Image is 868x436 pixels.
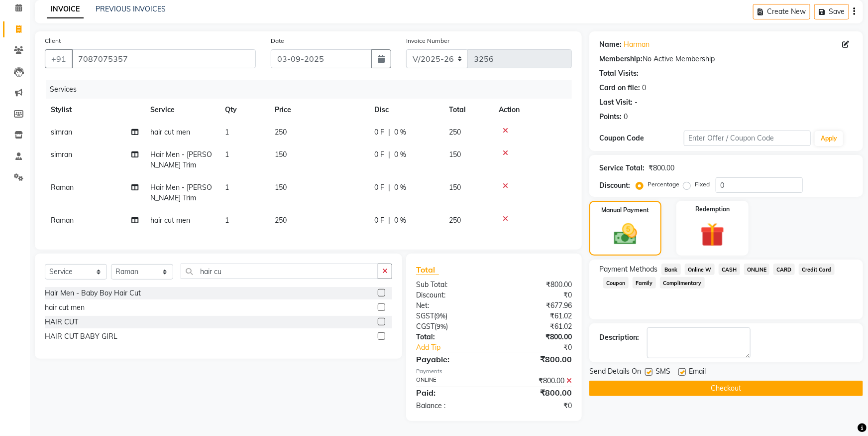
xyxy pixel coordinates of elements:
span: 0 % [394,215,406,226]
div: Points: [599,112,622,122]
div: Paid: [409,387,494,399]
div: ₹800.00 [494,353,580,365]
span: Hair Men - [PERSON_NAME] Trim [150,183,212,202]
a: PREVIOUS INVOICES [96,4,166,13]
div: ₹800.00 [649,163,674,173]
div: Payable: [409,353,494,365]
span: 250 [449,216,461,225]
div: ( ) [409,311,494,321]
div: Service Total: [599,163,645,173]
th: Action [493,99,572,121]
div: Description: [599,332,639,343]
span: Complimentary [660,277,705,289]
button: Create New [753,4,810,19]
a: Harman [624,39,650,50]
span: CARD [773,264,795,275]
div: Discount: [599,180,630,191]
div: ₹61.02 [494,311,580,321]
div: Sub Total: [409,280,494,290]
span: Online W [685,264,715,275]
th: Disc [368,99,443,121]
div: - [635,97,638,108]
div: ₹800.00 [494,280,580,290]
th: Total [443,99,493,121]
div: ₹677.96 [494,300,580,311]
div: HAIR CUT BABY GIRL [45,331,117,342]
span: | [388,215,390,226]
div: ₹800.00 [494,332,580,342]
button: Save [814,4,849,19]
div: Membership: [599,54,643,64]
label: Percentage [648,180,679,189]
span: 250 [275,216,287,225]
label: Date [271,36,284,45]
span: Coupon [603,277,629,289]
span: 9% [436,312,445,320]
input: Search by Name/Mobile/Email/Code [72,49,256,68]
span: CASH [719,264,740,275]
a: INVOICE [47,0,84,18]
div: ₹800.00 [494,376,580,386]
div: Hair Men - Baby Boy Hair Cut [45,288,141,298]
span: 0 % [394,149,406,160]
span: Total [416,265,439,275]
div: ₹800.00 [494,387,580,399]
span: Hair Men - [PERSON_NAME] Trim [150,150,212,169]
span: 250 [275,128,287,137]
img: _gift.svg [693,220,732,250]
span: Payment Methods [599,264,657,275]
th: Stylist [45,99,144,121]
button: +91 [45,49,73,68]
label: Invoice Number [406,36,449,45]
div: ONLINE [409,376,494,386]
th: Qty [219,99,269,121]
span: | [388,127,390,138]
span: 0 F [374,182,384,193]
div: Discount: [409,290,494,300]
button: Checkout [589,381,863,396]
th: Price [269,99,368,121]
span: CGST [416,322,434,331]
span: 150 [275,150,287,159]
div: Card on file: [599,83,640,93]
button: Apply [815,131,843,146]
input: Enter Offer / Coupon Code [684,131,811,146]
label: Client [45,36,61,45]
a: Add Tip [409,342,508,353]
span: hair cut men [150,216,190,225]
span: simran [51,150,72,159]
div: Coupon Code [599,133,684,144]
div: Net: [409,300,494,311]
div: Last Visit: [599,97,633,108]
span: simran [51,128,72,137]
span: 150 [449,150,461,159]
div: Name: [599,39,622,50]
span: SGST [416,311,434,320]
span: 150 [275,183,287,192]
span: | [388,149,390,160]
div: Services [46,80,579,99]
span: Email [689,366,706,379]
div: ₹0 [494,290,580,300]
div: ₹61.02 [494,321,580,332]
span: SMS [655,366,670,379]
span: Raman [51,216,74,225]
div: HAIR CUT [45,317,78,327]
span: | [388,182,390,193]
span: 1 [225,150,229,159]
label: Redemption [695,205,730,214]
div: No Active Membership [599,54,853,64]
div: Total: [409,332,494,342]
span: 9% [436,322,446,330]
img: _cash.svg [607,221,645,248]
span: 150 [449,183,461,192]
div: hair cut men [45,302,85,313]
span: 1 [225,128,229,137]
label: Manual Payment [602,206,650,215]
div: ( ) [409,321,494,332]
span: Family [633,277,656,289]
div: Total Visits: [599,68,639,79]
span: 0 F [374,149,384,160]
span: 0 % [394,182,406,193]
span: 0 % [394,127,406,138]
